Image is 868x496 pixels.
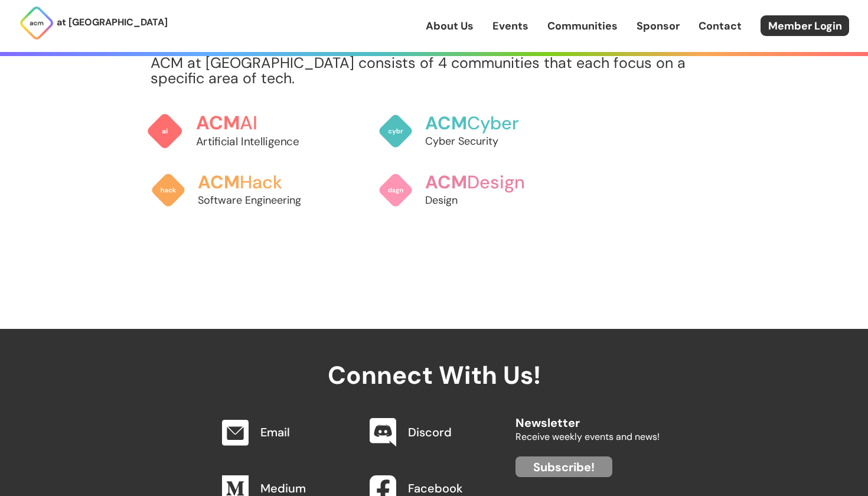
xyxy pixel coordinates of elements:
img: ACM Design [378,172,413,208]
a: Contact [699,18,742,34]
a: Discord [408,425,452,440]
a: Communities [547,18,618,34]
a: About Us [426,18,474,34]
a: Email [260,425,290,440]
span: ACM [425,112,467,135]
h3: Cyber [425,113,549,133]
a: Member Login [761,15,849,36]
p: ACM at [GEOGRAPHIC_DATA] consists of 4 communities that each focus on a specific area of tech. [151,56,717,86]
a: ACMCyberCyber Security [378,102,549,161]
a: Sponsor [637,18,680,34]
p: Receive weekly events and news! [515,429,660,445]
a: ACMDesignDesign [378,161,549,220]
span: ACM [425,171,467,194]
h3: Hack [198,172,322,192]
img: ACM AI [146,112,184,149]
h3: Design [425,172,549,192]
img: ACM Hack [151,172,186,208]
a: Facebook [408,481,463,496]
a: Medium [260,481,306,496]
p: Artificial Intelligence [196,133,327,149]
img: ACM Logo [19,5,54,41]
p: at [GEOGRAPHIC_DATA] [57,15,168,30]
img: Email [222,420,249,446]
h2: Newsletter [515,404,660,429]
img: Discord [370,418,396,448]
p: Cyber Security [425,133,549,149]
p: Software Engineering [198,192,322,208]
a: ACMAIArtificial Intelligence [146,100,327,162]
a: Subscribe! [515,456,612,477]
h2: Connect With Us! [208,329,660,389]
a: at [GEOGRAPHIC_DATA] [19,5,168,41]
p: Design [425,192,549,208]
a: ACMHackSoftware Engineering [151,161,322,220]
img: ACM Cyber [378,113,413,149]
span: ACM [196,110,240,135]
h3: AI [196,113,327,133]
a: Events [492,18,528,34]
span: ACM [198,171,240,194]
